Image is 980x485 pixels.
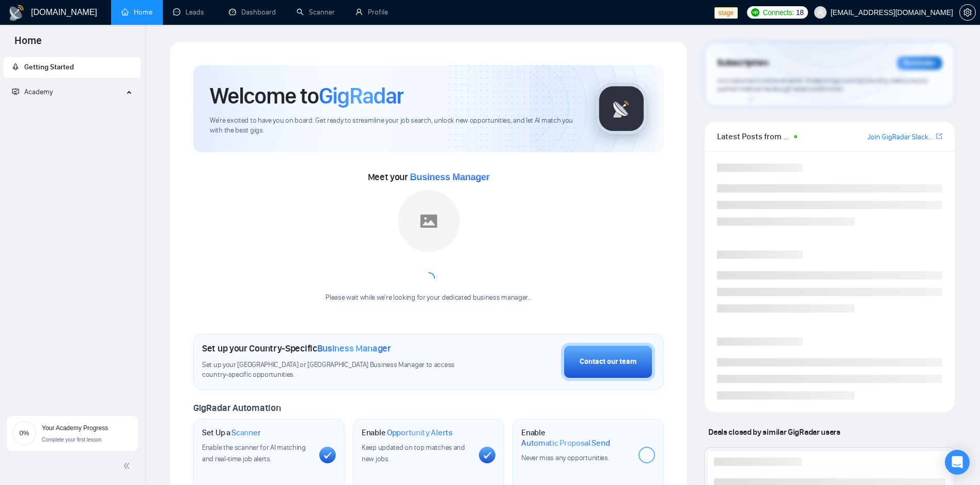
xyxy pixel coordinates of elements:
span: rocket [12,63,19,70]
span: Academy [24,87,53,96]
h1: Enable [521,428,630,448]
span: GigRadar Automation [193,402,281,414]
span: Getting Started [24,63,74,71]
span: Your Academy Progress [42,424,108,432]
a: searchScanner [297,8,335,17]
span: 0% [12,430,37,436]
button: setting [959,4,976,21]
span: Subscription [717,54,768,72]
h1: Enable [362,428,453,438]
li: Getting Started [4,57,141,78]
span: Set up your [GEOGRAPHIC_DATA] or [GEOGRAPHIC_DATA] Business Manager to access country-specific op... [202,360,474,380]
img: upwork-logo.png [751,8,759,17]
a: homeHome [121,8,152,17]
span: Latest Posts from the GigRadar Community [717,130,790,143]
span: 18 [796,7,804,18]
span: double-left [123,461,133,471]
span: Keep updated on top matches and new jobs. [362,443,465,463]
span: Business Manager [410,172,490,182]
span: stage [714,7,738,19]
span: user [817,9,824,16]
span: We're excited to have you on board. Get ready to streamline your job search, unlock new opportuni... [210,116,579,136]
span: Automatic Proposal Send [521,438,610,448]
div: Open Intercom Messenger [945,450,970,475]
span: Academy [12,87,53,96]
span: loading [421,271,437,286]
img: placeholder.png [398,190,460,252]
button: Contact our team [561,343,655,381]
a: messageLeads [173,8,208,17]
span: Scanner [231,428,260,438]
a: dashboardDashboard [229,8,276,17]
span: Business Manager [317,343,391,354]
span: setting [960,8,975,17]
span: Meet your [368,171,490,183]
span: Enable the scanner for AI matching and real-time job alerts. [202,443,306,463]
span: export [936,132,942,140]
span: GigRadar [319,82,403,110]
span: Opportunity Alerts [387,428,453,438]
h1: Set Up a [202,428,260,438]
span: fund-projection-screen [12,88,19,95]
a: userProfile [355,8,388,17]
span: Connects: [763,7,794,18]
span: Home [6,33,50,55]
div: Contact our team [580,356,636,368]
img: logo [8,5,25,21]
h1: Set up your Country-Specific [202,343,391,354]
span: Your subscription will be renewed. To keep things running smoothly, make sure your payment method... [717,77,928,93]
div: Please wait while we're looking for your dedicated business manager... [319,293,538,303]
span: Never miss any opportunities. [521,453,609,462]
span: Complete your first lesson [42,437,102,443]
a: export [936,131,942,141]
a: Join GigRadar Slack Community [867,131,934,143]
img: gigradar-logo.png [596,83,647,135]
span: Deals closed by similar GigRadar users [704,423,844,441]
a: setting [959,8,976,17]
h1: Welcome to [210,82,403,110]
div: Reminder [897,56,942,70]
